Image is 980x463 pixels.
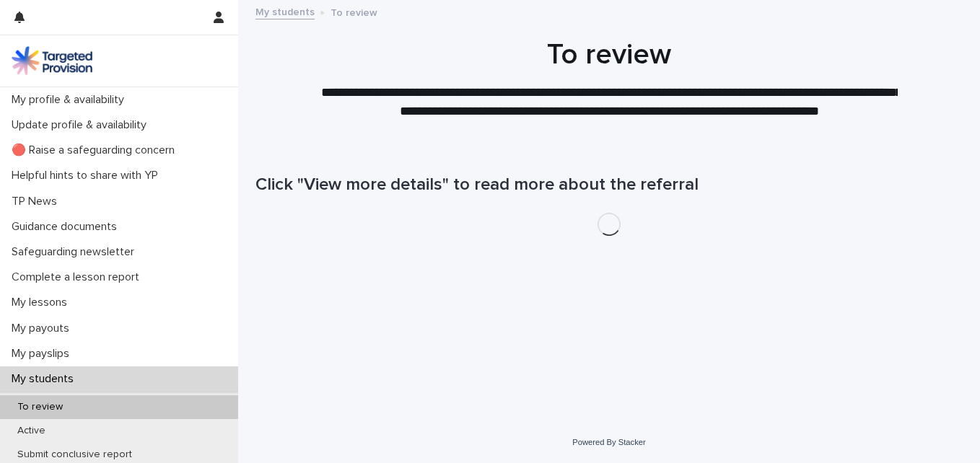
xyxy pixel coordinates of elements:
[6,449,144,461] p: Submit conclusive report
[12,46,92,75] img: M5nRWzHhSzIhMunXDL62
[6,118,158,132] p: Update profile & availability
[6,195,69,208] p: TP News
[6,401,74,413] p: To review
[6,296,79,309] p: My lessons
[6,169,170,182] p: Helpful hints to share with YP
[6,347,81,361] p: My payslips
[6,270,151,284] p: Complete a lesson report
[6,144,186,157] p: 🔴 Raise a safeguarding concern
[255,175,963,195] h1: Click "View more details" to read more about the referral
[255,38,963,72] h1: To review
[255,3,315,19] a: My students
[6,425,57,437] p: Active
[6,372,85,386] p: My students
[572,438,645,446] a: Powered By Stacker
[6,93,136,107] p: My profile & availability
[6,245,146,259] p: Safeguarding newsletter
[6,322,81,335] p: My payouts
[6,220,128,234] p: Guidance documents
[331,4,377,19] p: To review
